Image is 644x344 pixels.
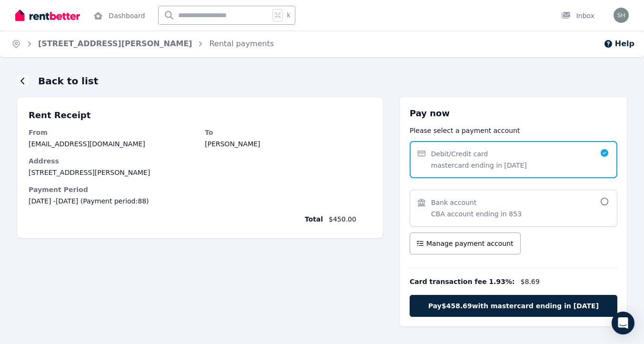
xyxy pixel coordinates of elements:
[431,198,476,207] span: Bank account
[431,209,522,219] span: CBA account ending in 853
[410,295,617,317] button: Pay$458.69with mastercard ending in [DATE]
[15,8,80,22] img: RentBetter
[428,301,599,311] span: Pay $458.69 with mastercard ending in [DATE]
[29,185,372,194] dt: Payment Period
[410,126,617,135] p: Please select a payment account
[561,11,594,20] div: Inbox
[426,239,513,248] span: Manage payment account
[29,109,372,122] p: Rent Receipt
[29,214,323,224] span: Total
[29,128,195,137] dt: From
[29,156,372,166] dt: Address
[29,196,372,206] span: [DATE] - [DATE] (Payment period: 88 )
[604,38,634,50] button: Help
[287,11,290,19] span: k
[38,39,192,48] a: [STREET_ADDRESS][PERSON_NAME]
[614,8,629,23] img: Shamiel Naidoo
[410,233,521,254] button: Manage payment account
[209,39,274,48] a: Rental payments
[29,168,372,177] dd: [STREET_ADDRESS][PERSON_NAME]
[205,139,372,149] dd: [PERSON_NAME]
[410,107,617,120] h3: Pay now
[431,149,488,159] span: Debit/Credit card
[410,277,515,286] span: Card transaction fee 1.93% :
[205,128,372,137] dt: To
[431,161,527,170] span: mastercard ending in [DATE]
[612,312,634,334] div: Open Intercom Messenger
[521,277,540,286] span: $8.69
[29,139,195,149] dd: [EMAIL_ADDRESS][DOMAIN_NAME]
[329,214,372,224] span: $450.00
[38,74,98,88] h1: Back to list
